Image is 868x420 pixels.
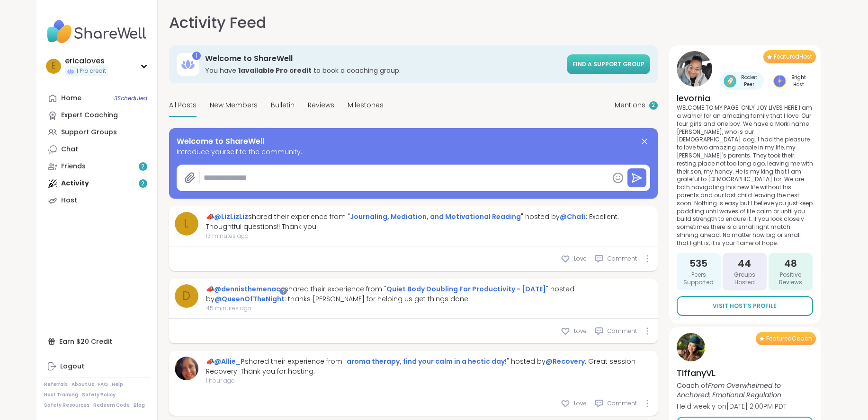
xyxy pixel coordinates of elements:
span: Peers Supported [680,271,717,287]
a: Friends2 [44,158,150,175]
a: Host [44,192,150,209]
div: Earn $20 Credit [44,333,150,350]
div: ericaloves [65,56,108,66]
span: 48 [784,257,797,270]
span: Positive Reviews [772,271,809,287]
div: Chat [61,145,78,154]
a: About Us [72,381,94,388]
span: New Members [210,100,258,110]
a: Redeem Code [93,402,130,409]
a: FAQ [98,381,108,388]
span: Love [574,399,587,408]
a: Chat [44,141,150,158]
a: @dennisthemenace [214,284,285,294]
p: Held weekly on [DATE] 2:00PM PDT [677,402,813,411]
span: Comment [608,399,637,408]
span: Comment [608,254,637,263]
b: 1 available Pro credit [238,66,312,75]
span: 2 [141,163,144,171]
div: Support Groups [61,128,117,137]
span: Featured Host [774,53,812,61]
span: Love [574,254,587,263]
span: 3 Scheduled [114,95,147,102]
div: 📣 shared their experience from " " hosted by : thanks [PERSON_NAME] for helping us get things done [206,284,652,304]
span: d [182,288,190,305]
a: Home3Scheduled [44,90,150,107]
span: Find a support group [573,60,644,68]
span: Rocket Peer [738,74,760,88]
span: Comment [608,327,637,335]
div: Host [61,196,77,205]
span: 44 [738,257,751,270]
span: Visit Host’s Profile [713,302,777,310]
span: Groups Hosted [726,271,763,287]
iframe: Spotlight [279,287,287,295]
a: @Allie_P [214,357,245,366]
img: ShareWell Nav Logo [44,15,150,48]
a: @QueenOfTheNight [215,294,285,304]
a: Safety Resources [44,402,89,409]
a: Host Training [44,392,78,398]
span: Bulletin [271,100,295,110]
span: Introduce yourself to the community. [177,147,650,157]
div: 📣 shared their experience from " " hosted by : Great session Recovery. Thank you for hosting. [206,357,652,376]
a: @Chafi [560,212,586,221]
span: Love [574,327,587,335]
div: Expert Coaching [61,111,118,120]
span: L [184,215,189,232]
i: From Overwhelmed to Anchored: Emotional Regulation [677,381,781,400]
div: 📣 shared their experience from " " hosted by : Excellent. Thoughtful questions!! Thank you. [206,212,652,232]
span: 1 Pro credit [76,67,106,75]
img: Rocket Peer [724,75,736,87]
img: levornia [677,51,712,87]
a: Journaling, Mediation, and Motivational Reading [350,212,521,221]
a: aroma therapy, find your calm in a hectic day! [347,357,507,366]
span: Mentions [615,100,645,110]
span: 1 hour ago [206,376,652,385]
span: Reviews [308,100,334,110]
a: @LizLizLiz [214,212,248,221]
a: Referrals [44,381,68,388]
div: Home [61,94,81,103]
h3: You have to book a coaching group. [205,66,561,75]
p: Coach of [677,381,813,400]
h4: TiffanyVL [677,367,813,379]
h4: levornia [677,92,813,104]
span: Milestones [348,100,384,110]
span: Bright Host [788,74,809,88]
p: WELCOME TO MY PAGE: ONLY JOY LIVES HERE I am a warrior for an amazing family that I love. Our fou... [677,104,813,247]
a: Support Groups [44,124,150,141]
a: @Recovery [546,357,585,366]
span: All Posts [169,100,197,110]
span: Featured Coach [766,335,812,342]
h3: Welcome to ShareWell [205,53,561,64]
div: 1 [192,52,201,60]
span: e [52,60,55,72]
a: Safety Policy [82,392,116,398]
img: TiffanyVL [677,333,705,361]
a: Quiet Body Doubling For Productivity - [DATE] [386,284,546,294]
span: 535 [689,257,707,270]
div: Friends [61,162,86,171]
span: 13 minutes ago [206,232,652,240]
a: Expert Coaching [44,107,150,124]
a: Logout [44,358,150,375]
a: d [175,284,198,308]
span: 45 minutes ago [206,304,652,313]
div: Logout [60,362,84,371]
a: L [175,212,198,236]
a: Find a support group [567,54,650,74]
img: Allie_P [175,357,198,380]
a: Blog [134,402,145,409]
a: Visit Host’s Profile [677,296,813,316]
span: 2 [652,101,655,109]
a: Help [112,381,123,388]
span: Welcome to ShareWell [177,136,264,147]
img: Bright Host [773,75,786,87]
h1: Activity Feed [169,11,266,34]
